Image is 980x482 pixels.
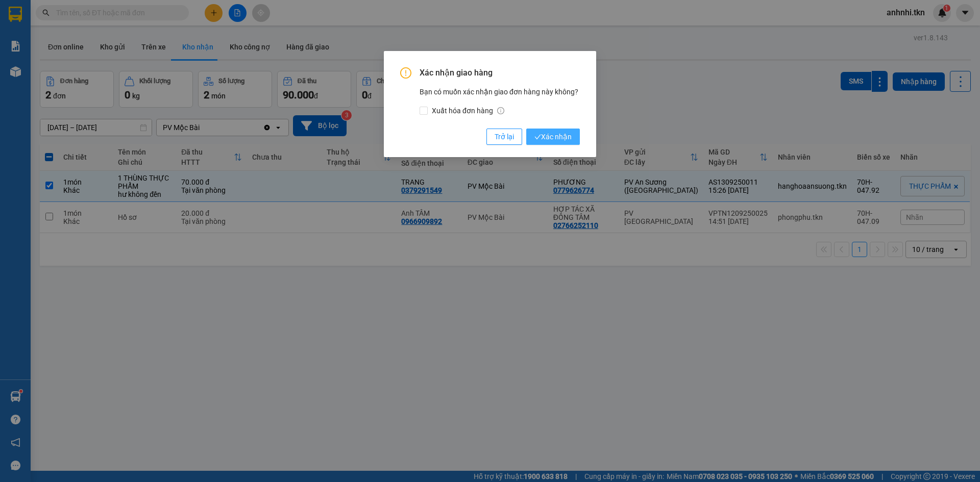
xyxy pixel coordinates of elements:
[495,131,514,142] span: Trở lại
[497,107,504,114] span: info-circle
[534,134,541,140] span: check
[526,129,580,145] button: checkXác nhận
[428,105,508,116] span: Xuất hóa đơn hàng
[420,86,580,116] div: Bạn có muốn xác nhận giao đơn hàng này không?
[534,131,572,142] span: Xác nhận
[420,67,580,79] span: Xác nhận giao hàng
[400,67,411,79] span: exclamation-circle
[486,129,522,145] button: Trở lại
